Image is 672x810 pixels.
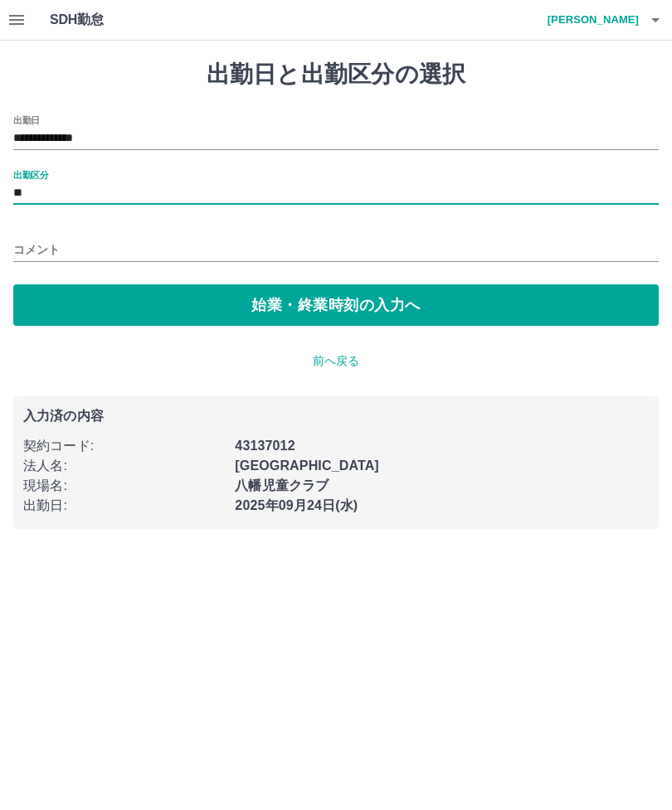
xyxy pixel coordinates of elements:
b: 2025年09月24日(水) [235,498,358,512]
p: 契約コード : [23,436,225,456]
b: 八幡児童クラブ [235,478,329,492]
p: 前へ戻る [13,352,659,370]
label: 出勤区分 [13,168,48,181]
h1: 出勤日と出勤区分の選択 [13,61,659,89]
b: [GEOGRAPHIC_DATA] [235,458,379,473]
p: 現場名 : [23,476,225,496]
p: 出勤日 : [23,496,225,516]
b: 43137012 [235,439,295,453]
button: 始業・終業時刻の入力へ [13,284,659,326]
label: 出勤日 [13,114,40,126]
p: 入力済の内容 [23,410,649,423]
p: 法人名 : [23,456,225,476]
